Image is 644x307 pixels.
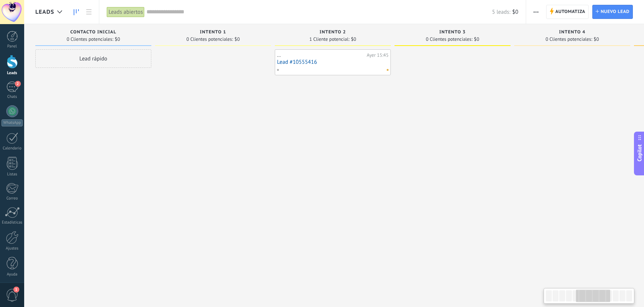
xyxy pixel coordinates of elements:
[426,37,472,42] span: 0 Clientes potenciales:
[13,287,19,293] span: 1
[1,172,23,177] div: Listas
[474,37,479,42] span: $0
[278,30,387,36] div: Intento 2
[235,37,240,42] span: $0
[387,69,389,71] span: No hay nada asignado
[277,52,365,58] div: ...
[1,95,23,99] div: Chats
[1,220,23,225] div: Estadísticas
[555,5,585,19] span: Automatiza
[1,44,23,49] div: Panel
[398,30,507,36] div: Intento 3
[545,37,592,42] span: 0 Clientes potenciales:
[159,30,267,36] div: Intento 1
[1,196,23,201] div: Correo
[70,30,116,35] span: Contacto inicial
[277,59,389,65] a: Lead #10555416
[39,30,148,36] div: Contacto inicial
[1,71,23,76] div: Leads
[592,5,633,19] a: Nuevo lead
[439,30,466,35] span: Intento 3
[35,9,54,16] span: Leads
[546,5,589,19] a: Automatiza
[115,37,120,42] span: $0
[1,246,23,251] div: Ajustes
[1,272,23,277] div: Ayuda
[200,30,226,35] span: Intento 1
[186,37,233,42] span: 0 Clientes potenciales:
[518,30,627,36] div: Intento 4
[636,145,643,162] span: Copilot
[367,52,389,58] div: Ayer 15:45
[67,37,113,42] span: 0 Clientes potenciales:
[492,9,510,16] span: 5 leads:
[594,37,599,42] span: $0
[35,49,151,68] div: Lead rápido
[559,30,586,35] span: Intento 4
[600,5,629,19] span: Nuevo lead
[351,37,356,42] span: $0
[512,9,518,16] span: $0
[1,119,23,126] div: WhatsApp
[15,81,21,87] span: 2
[320,30,346,35] span: Intento 2
[309,37,350,42] span: 1 Cliente potencial:
[107,7,145,17] div: Leads abiertos
[1,146,23,151] div: Calendario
